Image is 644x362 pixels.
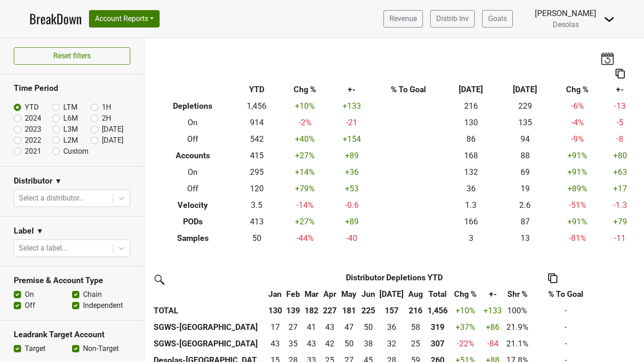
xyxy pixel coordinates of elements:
th: Jan: activate to sort column ascending [266,286,284,302]
div: +86 [483,321,502,333]
td: 135 [498,115,552,131]
th: Off [151,131,234,148]
label: LTM [63,102,78,113]
label: 1H [102,102,111,113]
label: Chain [83,289,102,300]
th: 216 [406,302,425,319]
span: ▼ [55,176,62,187]
td: -51 % [552,197,603,213]
img: last_updated_date [600,52,614,65]
button: Reset filters [14,47,130,65]
td: 168 [444,148,498,164]
td: +14 % [280,164,331,181]
th: On [151,115,234,131]
td: 50 [359,319,378,335]
td: 100% [504,302,531,319]
td: +91 % [552,213,603,230]
td: 19 [498,180,552,197]
label: Non-Target [83,343,119,354]
th: PODs [151,213,234,230]
div: 50 [341,338,357,350]
td: 58 [406,319,425,335]
th: Feb: activate to sort column ascending [284,286,303,302]
td: +27 % [280,148,331,164]
img: Copy to clipboard [548,273,557,283]
td: +37 % [450,319,481,335]
td: -4 % [552,115,603,131]
td: 229 [498,98,552,115]
th: 306.664 [425,335,450,352]
div: 42 [323,338,337,350]
td: 1,456 [234,98,279,115]
a: Distrib Inv [430,10,475,28]
label: 2021 [25,146,41,157]
th: TOTAL [151,302,266,319]
td: +27 % [280,213,331,230]
th: +- [603,82,637,98]
td: -44 % [280,230,331,246]
label: L2M [63,135,78,146]
td: 120 [234,180,279,197]
th: Accounts [151,148,234,164]
div: [PERSON_NAME] [535,7,596,19]
td: +133 [330,98,373,115]
td: 49.501 [339,335,359,352]
td: +17 [603,180,637,197]
img: Copy to clipboard [616,69,625,78]
div: 307 [427,338,448,350]
td: +36 [330,164,373,181]
td: 41.834 [321,335,339,352]
a: Goals [482,10,513,28]
label: Target [25,343,45,354]
th: Depletions [151,98,234,115]
td: 17 [266,319,284,335]
div: 58 [408,321,423,333]
div: 17 [268,321,282,333]
th: Distributor Depletions YTD [284,269,504,286]
th: [DATE] [444,82,498,98]
td: 47.167 [339,319,359,335]
span: ▼ [36,226,44,237]
th: 225 [359,302,378,319]
td: +91 % [552,148,603,164]
div: 38 [361,338,375,350]
td: 21.9% [504,319,531,335]
td: -11 [603,230,637,246]
img: Dropdown Menu [604,14,615,25]
th: YTD [234,82,279,98]
a: Revenue [383,10,423,28]
label: 2023 [25,124,41,135]
td: -13 [603,98,637,115]
span: +133 [483,306,502,315]
td: +89 [330,213,373,230]
td: 1.3 [444,197,498,213]
div: 319 [427,321,448,333]
td: +80 [603,148,637,164]
td: -5 [603,115,637,131]
td: +154 [330,131,373,148]
th: Chg % [280,82,331,98]
td: 21.1% [504,335,531,352]
td: 132 [444,164,498,181]
td: +89 % [552,180,603,197]
td: 43 [321,319,339,335]
h3: Time Period [14,84,130,93]
div: 32 [379,338,404,350]
th: Chg % [552,82,603,98]
td: 3 [444,230,498,246]
td: 24.834 [406,335,425,352]
th: Chg %: activate to sort column ascending [450,286,481,302]
td: 31.667 [378,335,406,352]
th: Aug: activate to sort column ascending [406,286,425,302]
td: +79 [603,213,637,230]
td: 216 [444,98,498,115]
div: 35 [286,338,300,350]
div: 41 [305,321,318,333]
th: % To Goal [373,82,444,98]
label: Custom [63,146,89,157]
th: Jun: activate to sort column ascending [359,286,378,302]
th: Samples [151,230,234,246]
td: 166 [444,213,498,230]
th: 319.167 [425,319,450,335]
span: Desolas [553,20,579,29]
